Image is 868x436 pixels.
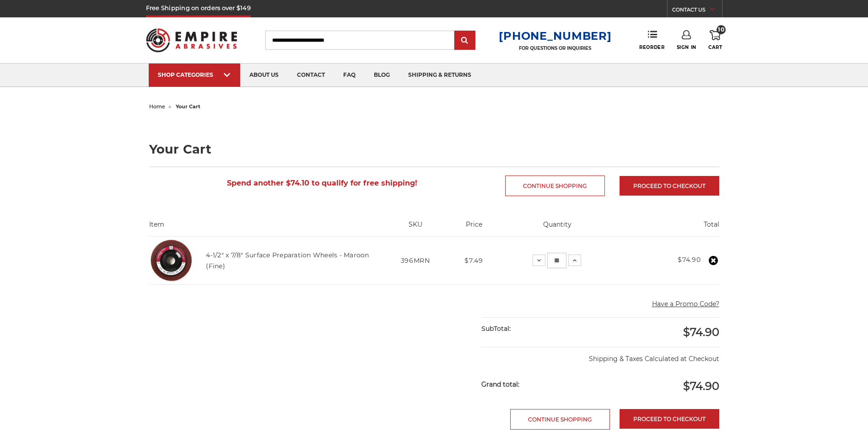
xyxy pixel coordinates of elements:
[639,30,664,50] a: Reorder
[708,30,722,50] a: 10 Cart
[240,64,288,87] a: about us
[149,103,165,110] a: home
[334,64,365,87] a: faq
[401,256,430,265] span: 396MRN
[379,220,451,236] th: SKU
[618,220,719,236] th: Total
[683,325,719,339] span: $74.90
[505,175,605,196] a: Continue Shopping
[451,220,496,236] th: Price
[708,44,722,50] span: Cart
[683,379,719,393] span: $74.90
[227,179,417,187] span: Spend another $74.10 to qualify for free shipping!
[399,64,480,87] a: shipping & returns
[288,64,334,87] a: contact
[481,347,719,364] p: Shipping & Taxes Calculated at Checkout
[206,251,369,270] a: 4-1/2" x 7/8" Surface Preparation Wheels - Maroon (Fine)
[547,253,566,268] input: 4-1/2" x 7/8" Surface Preparation Wheels - Maroon (Fine) Quantity:
[149,143,719,155] h1: Your Cart
[146,22,237,58] img: Empire Abrasives
[481,318,600,340] div: SubTotal:
[496,220,618,236] th: Quantity
[510,409,610,430] a: Continue Shopping
[176,103,200,110] span: your cart
[672,5,722,17] a: CONTACT US
[158,71,231,78] div: SHOP CATEGORIES
[678,255,701,264] strong: $74.90
[499,45,611,51] p: FOR QUESTIONS OR INQUIRIES
[149,238,195,283] img: Maroon Surface Prep Disc
[717,25,726,34] span: 10
[639,44,664,50] span: Reorder
[620,176,719,196] a: Proceed to checkout
[149,220,380,236] th: Item
[365,64,399,87] a: blog
[499,29,611,43] a: [PHONE_NUMBER]
[620,409,719,429] a: Proceed to checkout
[456,32,474,50] input: Submit
[677,44,696,50] span: Sign In
[481,380,519,388] strong: Grand total:
[652,299,719,309] button: Have a Promo Code?
[464,256,483,265] span: $7.49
